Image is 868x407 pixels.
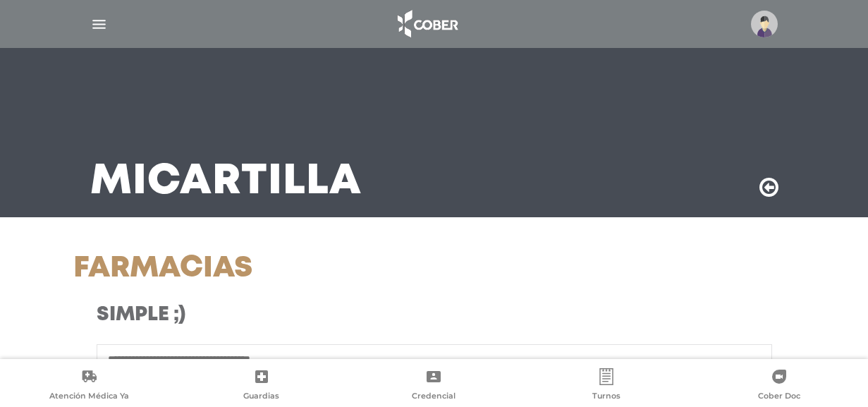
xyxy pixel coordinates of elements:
span: Atención Médica Ya [49,391,129,403]
a: Cober Doc [692,368,865,404]
a: Atención Médica Ya [3,368,176,404]
img: Cober_menu-lines-white.svg [90,16,108,33]
h1: Farmacias [73,251,548,286]
img: profile-placeholder.svg [751,11,778,37]
h3: Simple ;) [97,303,525,327]
img: logo_cober_home-white.png [390,7,464,41]
a: Guardias [176,368,348,404]
span: Credencial [412,391,456,403]
a: Credencial [348,368,520,404]
span: Guardias [243,391,279,403]
span: Cober Doc [758,391,800,403]
span: Turnos [592,391,621,403]
h3: Mi Cartilla [90,164,362,200]
a: Turnos [520,368,693,404]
